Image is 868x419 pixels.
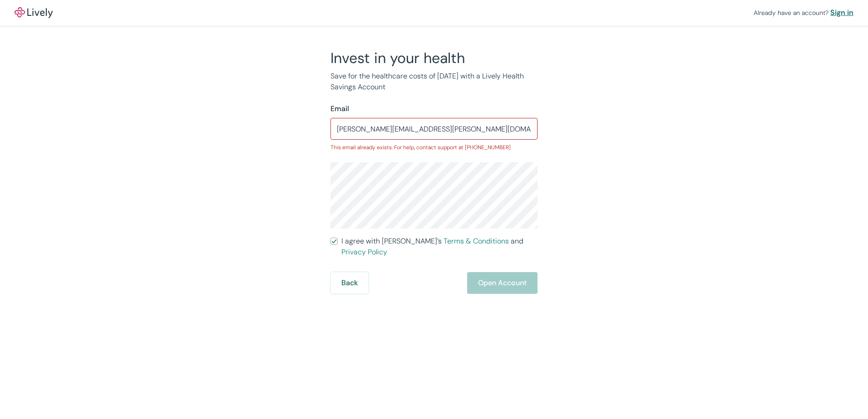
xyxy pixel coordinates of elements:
div: Already have an account? [754,7,853,18]
a: Privacy Policy [341,247,387,257]
a: Sign in [830,7,853,18]
button: Back [330,272,369,294]
p: Save for the healthcare costs of [DATE] with a Lively Health Savings Account [330,71,538,93]
span: I agree with [PERSON_NAME]’s and [341,236,538,258]
label: Email [330,103,349,114]
a: LivelyLively [15,7,53,18]
p: This email already exists. For help, contact support at [PHONE_NUMBER] [330,143,538,151]
img: Lively [15,7,53,18]
a: Terms & Conditions [444,236,509,246]
h2: Invest in your health [330,49,538,67]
